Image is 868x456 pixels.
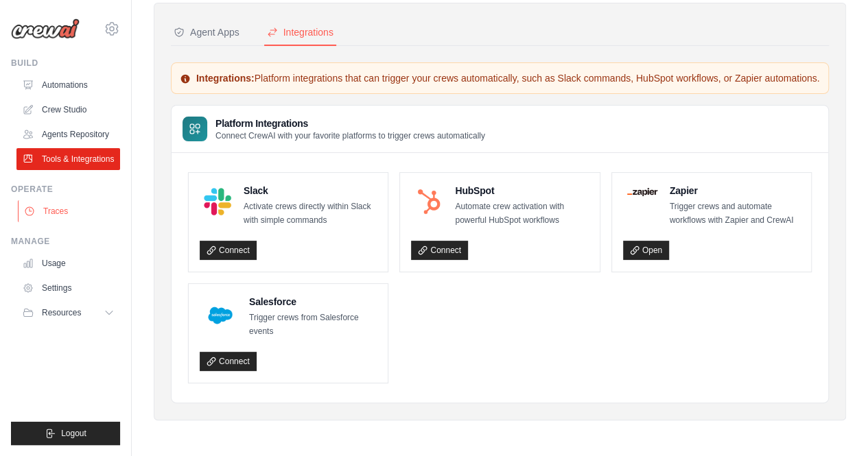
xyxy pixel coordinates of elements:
[204,299,237,332] img: Salesforce Logo
[16,277,120,299] a: Settings
[200,352,257,371] a: Connect
[16,123,120,145] a: Agents Repository
[174,25,239,39] div: Agent Apps
[455,184,588,197] h4: HubSpot
[16,99,120,121] a: Crew Studio
[249,311,377,338] p: Trigger crews from Salesforce events
[16,148,120,170] a: Tools & Integrations
[244,184,377,197] h4: Slack
[264,20,336,46] button: Integrations
[11,184,120,195] div: Operate
[61,428,86,439] span: Logout
[11,58,120,69] div: Build
[627,188,657,196] img: Zapier Logo
[244,200,377,227] p: Activate crews directly within Slack with simple commands
[171,20,242,46] button: Agent Apps
[18,200,121,222] a: Traces
[670,184,800,197] h4: Zapier
[249,295,377,309] h4: Salesforce
[16,74,120,96] a: Automations
[11,422,120,445] button: Logout
[215,130,485,141] p: Connect CrewAI with your favorite platforms to trigger crews automatically
[267,25,333,39] div: Integrations
[42,307,81,318] span: Resources
[623,241,669,260] a: Open
[670,200,800,227] p: Trigger crews and automate workflows with Zapier and CrewAI
[16,252,120,274] a: Usage
[455,200,588,227] p: Automate crew activation with powerful HubSpot workflows
[415,188,443,215] img: HubSpot Logo
[11,19,80,39] img: Logo
[200,241,257,260] a: Connect
[411,241,468,260] a: Connect
[215,117,485,130] h3: Platform Integrations
[180,71,820,85] p: Platform integrations that can trigger your crews automatically, such as Slack commands, HubSpot ...
[11,236,120,247] div: Manage
[16,302,120,324] button: Resources
[204,188,231,215] img: Slack Logo
[196,73,255,84] strong: Integrations:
